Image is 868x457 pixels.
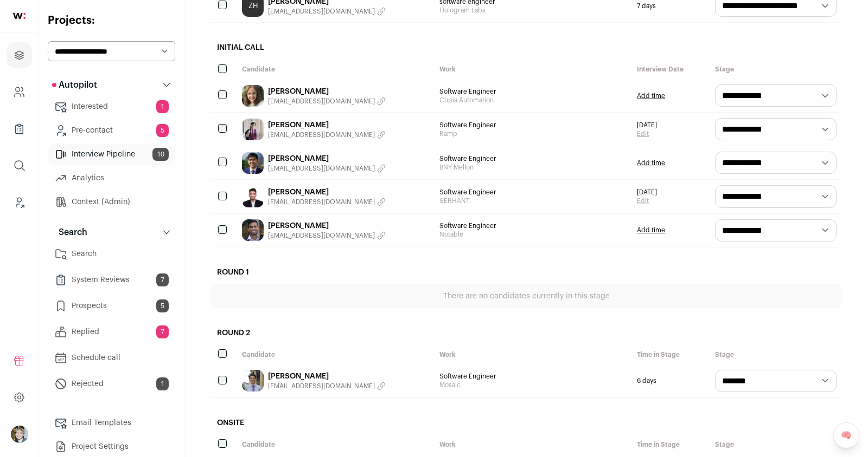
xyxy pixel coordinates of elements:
[7,116,32,142] a: Company Lists
[439,154,626,163] span: Software Engineer
[156,100,169,113] span: 1
[268,153,386,164] a: [PERSON_NAME]
[439,197,626,205] span: SERHANT.
[637,226,665,234] a: Add time
[631,60,710,79] div: Interview Date
[210,36,842,60] h2: Initial Call
[268,164,375,173] span: [EMAIL_ADDRESS][DOMAIN_NAME]
[631,345,710,364] div: Time in Stage
[242,186,264,207] img: 8e48309a5edac80682e04a1317fc5ac9b8d93f96df36cf541ac131ffb6bae597.jpg
[710,345,842,364] div: Stage
[268,7,386,16] button: [EMAIL_ADDRESS][DOMAIN_NAME]
[7,42,32,68] a: Projects
[631,364,710,397] div: 6 days
[268,7,375,16] span: [EMAIL_ADDRESS][DOMAIN_NAME]
[268,97,375,106] span: [EMAIL_ADDRESS][DOMAIN_NAME]
[48,191,175,213] a: Context (Admin)
[268,198,375,206] span: [EMAIL_ADDRESS][DOMAIN_NAME]
[48,96,175,117] a: Interested1
[637,129,657,138] a: Edit
[268,187,386,198] a: [PERSON_NAME]
[210,260,842,284] h2: Round 1
[237,345,434,364] div: Candidate
[439,6,626,15] span: Hologram Labs
[268,371,386,382] a: [PERSON_NAME]
[242,119,264,140] img: 96624ce986172d4acd8601cb225d2dc5516acf742907ae9e0b6ee610d7c72ae2.jpg
[7,190,32,216] a: Leads (Backoffice)
[48,221,175,243] button: Search
[210,411,842,435] h2: Onsite
[268,382,386,390] button: [EMAIL_ADDRESS][DOMAIN_NAME]
[268,86,386,97] a: [PERSON_NAME]
[434,60,631,79] div: Work
[268,220,386,231] a: [PERSON_NAME]
[434,345,631,364] div: Work
[268,231,386,240] button: [EMAIL_ADDRESS][DOMAIN_NAME]
[439,129,626,138] span: Ramp
[268,130,386,139] button: [EMAIL_ADDRESS][DOMAIN_NAME]
[710,60,842,79] div: Stage
[7,79,32,105] a: Company and ATS Settings
[242,370,264,391] img: 0cf0ba2324935d7f6c7cff03094226738c2b24b1e56ce807d8bf18812bb86ce5.jpg
[637,121,657,129] span: [DATE]
[439,87,626,96] span: Software Engineer
[48,143,175,165] a: Interview Pipeline10
[48,347,175,369] a: Schedule call
[268,164,386,173] button: [EMAIL_ADDRESS][DOMAIN_NAME]
[48,74,175,96] button: Autopilot
[242,85,264,107] img: bfa3c9555210b458e1fea70aefd645043a0dcea2b728877f8c5f01a74dba6266.jpg
[210,321,842,345] h2: Round 2
[156,377,169,390] span: 1
[48,373,175,395] a: Rejected1
[156,124,169,137] span: 5
[48,412,175,434] a: Email Templates
[631,435,710,454] div: Time in Stage
[434,435,631,454] div: Work
[439,221,626,230] span: Software Engineer
[242,152,264,174] img: 1d6fb8ce8b0cf8145e7ea16313ef99f92f09113aac311e1c57b1b32ecaf8de30
[48,13,175,28] h2: Projects:
[237,60,434,79] div: Candidate
[268,130,375,139] span: [EMAIL_ADDRESS][DOMAIN_NAME]
[242,219,264,241] img: ebd3796b247142b79ff4b85cbdc9d56aba02a2011a5ad121cc3389e0d8ab3873
[52,226,87,239] p: Search
[237,435,434,454] div: Candidate
[156,325,169,338] span: 7
[268,382,375,390] span: [EMAIL_ADDRESS][DOMAIN_NAME]
[48,295,175,317] a: Prospects5
[439,188,626,197] span: Software Engineer
[439,381,626,389] span: Mosaic
[637,159,665,167] a: Add time
[210,284,842,308] div: There are no candidates currently in this stage
[268,120,386,130] a: [PERSON_NAME]
[637,197,657,205] a: Edit
[11,426,28,443] img: 6494470-medium_jpg
[11,426,28,443] button: Open dropdown
[156,273,169,286] span: 7
[439,121,626,129] span: Software Engineer
[268,198,386,206] button: [EMAIL_ADDRESS][DOMAIN_NAME]
[48,120,175,141] a: Pre-contact5
[152,148,169,161] span: 10
[833,422,859,448] a: 🧠
[439,163,626,172] span: BNY Mellon
[637,188,657,197] span: [DATE]
[439,96,626,105] span: Copia Automation
[13,13,25,19] img: wellfound-shorthand-0d5821cbd27db2630d0214b213865d53afaa358527fdda9d0ea32b1df1b89c2c.svg
[52,79,97,92] p: Autopilot
[637,92,665,100] a: Add time
[439,372,626,381] span: Software Engineer
[48,243,175,265] a: Search
[48,321,175,343] a: Replied7
[268,231,375,240] span: [EMAIL_ADDRESS][DOMAIN_NAME]
[439,230,626,239] span: Notable
[710,435,842,454] div: Stage
[268,97,386,106] button: [EMAIL_ADDRESS][DOMAIN_NAME]
[48,167,175,189] a: Analytics
[48,269,175,291] a: System Reviews7
[156,299,169,312] span: 5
